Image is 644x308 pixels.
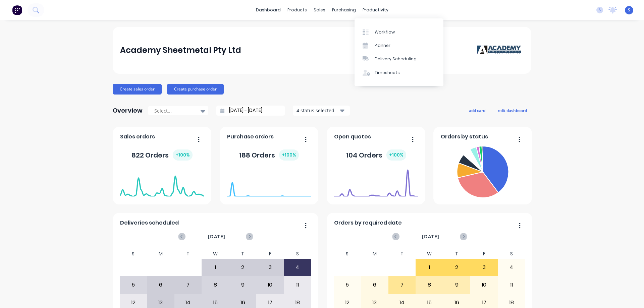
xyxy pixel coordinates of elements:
[334,276,361,293] div: 5
[229,259,256,276] div: 2
[494,106,531,115] button: edit dashboard
[375,29,395,35] div: Workflow
[173,149,193,161] div: + 100 %
[471,276,497,293] div: 10
[416,249,443,259] div: W
[229,276,256,293] div: 9
[284,259,311,276] div: 4
[470,249,498,259] div: F
[355,39,443,52] a: Planner
[334,133,371,141] span: Open quotes
[113,104,143,117] div: Overview
[334,249,361,259] div: S
[361,249,388,259] div: M
[465,106,490,115] button: add card
[257,259,283,276] div: 3
[498,276,525,293] div: 11
[174,249,202,259] div: T
[329,5,359,15] div: purchasing
[416,259,443,276] div: 1
[498,249,525,259] div: S
[208,233,225,240] span: [DATE]
[361,276,388,293] div: 6
[147,249,174,259] div: M
[628,7,630,13] span: S
[386,149,406,161] div: + 100 %
[120,44,241,57] div: Academy Sheetmetal Pty Ltd
[202,259,229,276] div: 1
[297,107,339,114] div: 4 status selected
[389,276,416,293] div: 7
[147,276,174,293] div: 6
[346,149,406,161] div: 104 Orders
[443,259,470,276] div: 2
[443,276,470,293] div: 9
[498,259,525,276] div: 4
[113,84,162,95] button: Create sales order
[388,249,416,259] div: T
[279,149,299,161] div: + 100 %
[334,219,402,227] span: Orders by required date
[284,249,311,259] div: S
[12,5,22,15] img: Factory
[375,43,390,49] div: Planner
[355,66,443,79] a: Timesheets
[416,276,443,293] div: 8
[355,25,443,39] a: Workflow
[120,133,155,141] span: Sales orders
[227,133,274,141] span: Purchase orders
[175,276,202,293] div: 7
[375,70,400,76] div: Timesheets
[359,5,392,15] div: productivity
[471,259,497,276] div: 3
[443,249,471,259] div: T
[310,5,329,15] div: sales
[257,276,283,293] div: 10
[131,149,193,161] div: 822 Orders
[441,133,488,141] span: Orders by status
[120,249,147,259] div: S
[202,276,229,293] div: 8
[167,84,224,95] button: Create purchase order
[422,233,439,240] span: [DATE]
[239,149,299,161] div: 188 Orders
[284,5,310,15] div: products
[375,56,417,62] div: Delivery Scheduling
[477,45,524,55] img: Academy Sheetmetal Pty Ltd
[355,52,443,66] a: Delivery Scheduling
[293,106,350,116] button: 4 status selected
[284,276,311,293] div: 11
[256,249,284,259] div: F
[202,249,229,259] div: W
[253,5,284,15] a: dashboard
[229,249,257,259] div: T
[120,276,147,293] div: 5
